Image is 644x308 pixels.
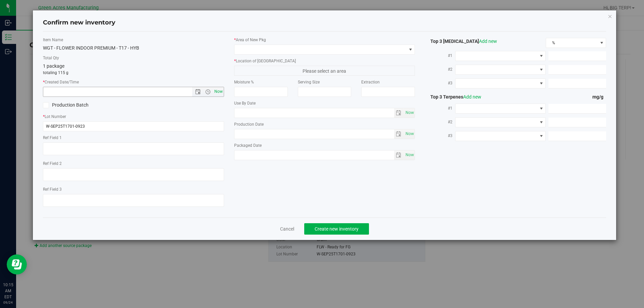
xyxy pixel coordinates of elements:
span: select [394,108,404,118]
label: #1 [425,50,455,62]
span: % [546,38,597,48]
label: Extraction [361,79,415,85]
a: Cancel [280,226,294,232]
label: Production Date [234,121,415,127]
label: Item Name [43,37,224,43]
span: 1 package [43,63,64,69]
label: Serving Size [298,79,352,85]
label: Use By Date [234,100,415,106]
label: #2 [425,116,455,128]
p: totaling 115 g [43,70,224,76]
label: #3 [425,130,455,142]
label: Area of New Pkg [234,37,415,43]
label: Packaged Date [234,142,415,148]
span: Top 3 Terpenes [425,94,481,100]
label: #2 [425,63,455,75]
span: Open the time view [202,89,213,95]
label: Ref Field 3 [43,186,224,192]
label: Location of [GEOGRAPHIC_DATA] [234,58,415,64]
span: Set Current date [404,108,415,118]
label: Lot Number [43,114,224,120]
iframe: Resource center [7,254,27,274]
label: Moisture % [234,79,288,85]
label: Created Date/Time [43,79,224,85]
div: WGT - FLOWER INDOOR PREMIUM - T17 - HYB [43,45,224,52]
h4: Confirm new inventory [43,18,115,27]
a: Add new [479,39,497,44]
span: Set Current date [213,87,224,97]
span: Top 3 [MEDICAL_DATA] [425,39,497,44]
span: select [404,129,415,139]
span: select [404,108,415,118]
span: Create new inventory [315,226,359,232]
a: Add new [463,94,481,100]
span: select [404,150,415,160]
label: Ref Field 1 [43,135,224,141]
span: Please select an area [234,66,415,76]
span: Open the date view [192,89,204,95]
button: Create new inventory [304,223,369,235]
span: Set Current date [404,150,415,160]
label: #3 [425,77,455,89]
label: Ref Field 2 [43,161,224,167]
label: Production Batch [43,102,128,109]
span: mg/g [592,94,606,100]
span: select [394,129,404,139]
span: select [394,150,404,160]
label: Total Qty [43,55,224,61]
label: #1 [425,102,455,114]
span: Set Current date [404,129,415,139]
